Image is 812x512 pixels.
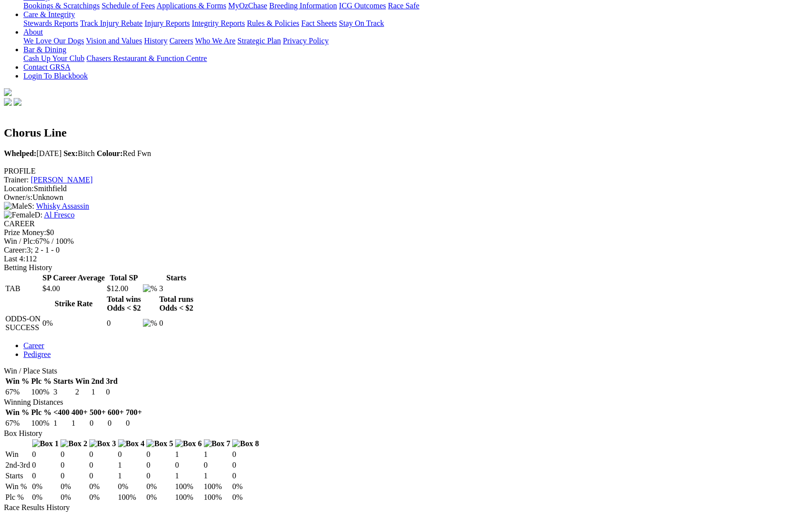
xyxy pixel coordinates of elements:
[4,167,808,176] div: PROFILE
[23,19,78,27] a: Stewards Reports
[144,19,190,27] a: Injury Reports
[4,202,34,210] span: S:
[5,314,41,333] td: ODDS-ON SUCCESS
[195,37,236,45] a: Who We Are
[4,126,808,139] h2: Chorus Line
[175,471,202,481] td: 1
[5,408,30,417] th: Win %
[32,460,59,470] td: 0
[146,492,174,502] td: 0%
[23,1,99,10] a: Bookings & Scratchings
[91,376,104,386] th: 2nd
[4,263,808,272] div: Betting History
[60,450,88,459] td: 0
[23,341,44,350] a: Career
[4,98,12,106] img: facebook.svg
[4,211,35,219] img: Female
[158,295,194,313] th: Total runs Odds < $2
[4,246,27,254] span: Career:
[53,418,70,428] td: 1
[23,19,808,28] div: Care & Integrity
[31,387,52,397] td: 100%
[125,418,142,428] td: 0
[4,149,61,158] span: [DATE]
[232,439,259,448] img: Box 8
[53,408,70,417] th: <400
[91,387,104,397] td: 1
[192,19,245,27] a: Integrity Reports
[158,314,194,333] td: 0
[44,211,75,219] a: Al Fresco
[71,418,88,428] td: 1
[101,1,155,10] a: Schedule of Fees
[175,492,202,502] td: 100%
[23,63,70,71] a: Contact GRSA
[339,1,386,10] a: ICG Outcomes
[4,193,808,202] div: Unknown
[4,228,46,236] span: Prize Money:
[175,460,202,470] td: 0
[5,460,31,470] td: 2nd-3rd
[203,492,231,502] td: 100%
[175,450,202,459] td: 1
[86,37,142,45] a: Vision and Values
[118,482,145,492] td: 0%
[4,255,25,263] span: Last 4:
[4,398,808,407] div: Winning Distances
[23,54,808,63] div: Bar & Dining
[89,439,116,448] img: Box 3
[232,492,259,502] td: 0%
[23,45,66,54] a: Bar & Dining
[42,314,105,333] td: 0%
[169,37,193,45] a: Careers
[106,284,141,294] td: $12.00
[203,460,231,470] td: 0
[5,284,41,294] td: TAB
[4,367,808,375] div: Win / Place Stats
[269,1,337,10] a: Breeding Information
[4,237,35,245] span: Win / Plc:
[4,88,12,96] img: logo-grsa-white.png
[31,176,93,184] a: [PERSON_NAME]
[97,149,151,158] span: Red Fwn
[32,482,59,492] td: 0%
[4,149,37,158] b: Whelped:
[146,450,174,459] td: 0
[23,28,43,36] a: About
[203,450,231,459] td: 1
[32,450,59,459] td: 0
[4,228,808,237] div: $0
[4,211,42,219] span: D:
[158,273,194,283] th: Starts
[146,471,174,481] td: 0
[31,408,52,417] th: Plc %
[23,54,84,62] a: Cash Up Your Club
[232,450,259,459] td: 0
[203,471,231,481] td: 1
[203,482,231,492] td: 100%
[283,37,329,45] a: Privacy Policy
[238,37,281,45] a: Strategic Plan
[4,176,29,184] span: Trainer:
[228,1,267,10] a: MyOzChase
[175,482,202,492] td: 100%
[4,184,808,193] div: Smithfield
[4,503,808,512] div: Race Results History
[89,450,117,459] td: 0
[42,284,105,294] td: $4.00
[146,482,174,492] td: 0%
[232,460,259,470] td: 0
[32,492,59,502] td: 0%
[63,149,78,158] b: Sex:
[105,387,118,397] td: 0
[5,492,31,502] td: Plc %
[53,376,74,386] th: Starts
[4,429,808,438] div: Box History
[118,450,145,459] td: 0
[106,295,141,313] th: Total wins Odds < $2
[75,376,90,386] th: Win
[60,471,88,481] td: 0
[339,19,384,27] a: Stay On Track
[107,408,124,417] th: 600+
[32,471,59,481] td: 0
